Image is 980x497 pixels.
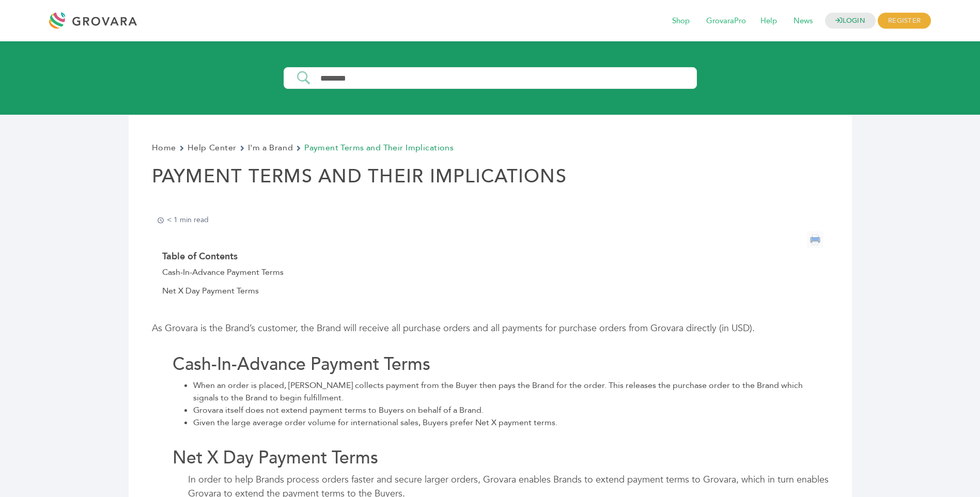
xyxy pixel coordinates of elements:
span: News [786,11,820,31]
a: Home [152,141,176,155]
h2: Cash-In-Advance Payment Terms [152,353,829,375]
a: News [786,15,820,27]
span: GrovaraPro [699,11,753,31]
a: GrovaraPro [699,15,753,27]
a: Help [753,15,784,27]
p: < 1 min read [157,216,209,224]
a: I'm a Brand [248,141,293,155]
li: Grovara itself does not extend payment terms to Buyers on behalf of a Brand. [193,404,829,416]
li: When an order is placed, [PERSON_NAME] collects payment from the Buyer then pays the Brand for th... [193,379,829,404]
li: Given the large average order volume for international sales, Buyers prefer Net X payment terms. [193,416,829,429]
a: Help Center [188,141,237,155]
p: As Grovara is the Brand’s customer, the Brand will receive all purchase orders and all payments f... [152,321,829,335]
h1: Payment Terms and Their Implications [152,165,829,208]
span: REGISTER [878,13,931,29]
a: LOGIN [825,13,876,29]
a: Net X Day Payment Terms [162,285,259,298]
span: Payment Terms and Their Implications [304,141,454,155]
input: Search Input [313,74,694,83]
a: Cash-In-Advance Payment Terms [162,266,284,279]
span: Shop [665,11,697,31]
span: Help [753,11,784,31]
h2: Net X Day Payment Terms [152,447,829,469]
a: Shop [665,15,697,27]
